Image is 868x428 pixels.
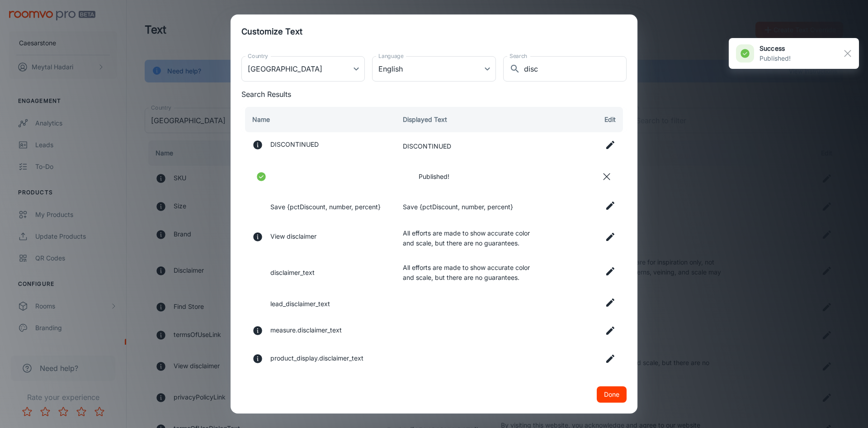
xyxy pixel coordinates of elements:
[378,52,404,60] label: Language
[270,268,315,278] p: disclaimer_text
[270,139,319,153] p: DISCONTINUED
[759,53,791,63] p: Published!
[396,107,550,132] th: Displayed Text
[270,231,316,245] p: View disclaimer
[419,172,449,182] p: Published!
[396,132,550,160] td: DISCONTINUED
[241,89,627,100] p: Search Results
[759,43,791,53] h6: success
[396,193,550,221] td: Save {pctDiscount, number, percent}
[270,202,381,212] p: Save {pctDiscount, number, percent}
[270,325,342,339] p: measure.disclaimer_text
[248,52,268,60] label: Country
[231,14,637,49] h2: Customize Text
[372,56,495,82] div: English
[252,231,263,242] svg: Message appearing in an alert snackbar that prompts the user to click on the snackbar to open a d...
[241,107,396,132] th: Name
[241,56,365,82] div: [GEOGRAPHIC_DATA]
[270,353,363,367] p: product_display.disclaimer_text
[509,52,527,60] label: Search
[252,353,263,364] svg: Optional disclaimer text shown to users when viewing products in Virtual Samples
[252,325,263,336] svg: Optional disclaimer text shown to users when using the measurement widget.
[597,386,627,403] button: Done
[396,255,550,290] td: All efforts are made to show accurate color and scale, but there are no guarantees.
[550,107,627,132] th: Edit
[524,56,627,82] input: Search for more options...
[396,221,550,255] td: All efforts are made to show accurate color and scale, but there are no guarantees.
[252,139,263,150] svg: A message displayed to the user when the searched product is no longer available
[270,299,330,309] p: lead_disclaimer_text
